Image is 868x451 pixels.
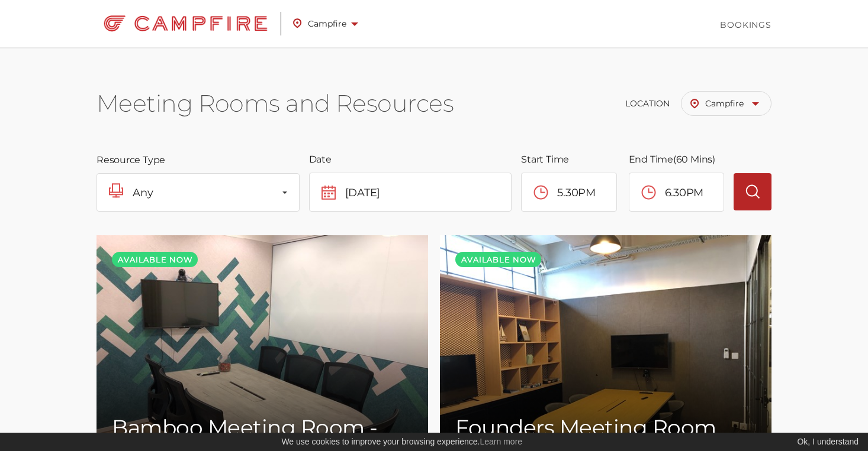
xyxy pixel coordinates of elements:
span: We use cookies to improve your browsing experience. [281,437,522,446]
img: Campfire [97,12,275,35]
span: Available now [455,252,541,267]
a: Learn more [480,437,523,446]
label: End Time [629,154,715,166]
label: Start Time [521,154,569,166]
label: Resource Type [97,154,165,166]
a: Campfire [681,91,771,116]
a: Bookings [720,19,771,31]
a: Campfire [97,9,293,38]
span: Any [133,183,153,202]
div: Ok, I understand [794,436,859,448]
span: Available now [112,252,198,267]
span: (60 Mins) [673,154,715,165]
label: Date [309,154,332,166]
h1: Meeting Rooms and Resources [97,89,454,118]
span: Campfire [293,16,358,31]
button: Any [97,173,300,212]
span: Campfire [705,98,759,109]
a: Campfire [293,10,370,37]
span: Location [625,98,670,109]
